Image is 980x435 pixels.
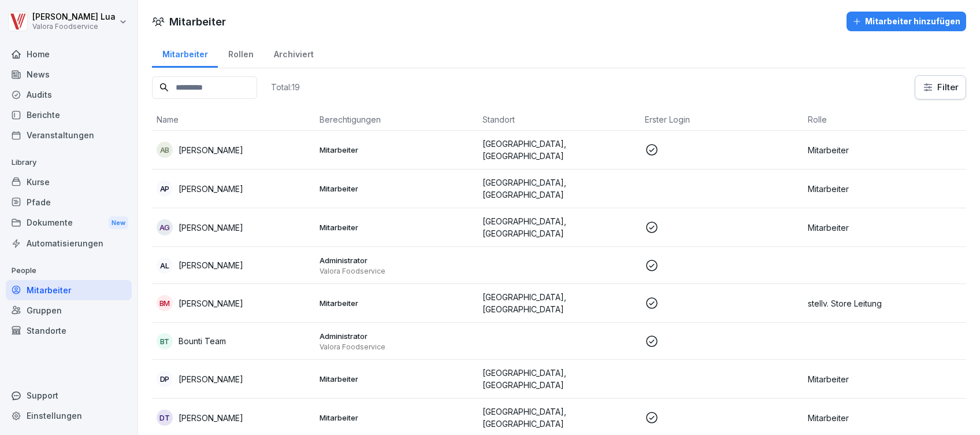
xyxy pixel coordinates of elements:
p: Mitarbeiter [320,374,473,384]
p: [GEOGRAPHIC_DATA], [GEOGRAPHIC_DATA] [482,367,636,391]
th: Name [152,109,315,131]
h1: Mitarbeiter [169,14,226,30]
p: Mitarbeiter [808,222,962,234]
a: Kurse [6,172,132,192]
a: Mitarbeiter [6,280,132,300]
p: Valora Foodservice [32,23,116,31]
p: [PERSON_NAME] [179,222,243,234]
a: Einstellungen [6,405,132,426]
div: AB [157,142,173,158]
a: Rollen [218,38,263,68]
p: Valora Foodservice [320,342,473,352]
p: [GEOGRAPHIC_DATA], [GEOGRAPHIC_DATA] [482,138,636,162]
p: Bounti Team [179,335,226,347]
p: [GEOGRAPHIC_DATA], [GEOGRAPHIC_DATA] [482,405,636,430]
p: Administrator [320,255,473,266]
p: Valora Foodservice [320,267,473,276]
div: Support [6,385,132,405]
a: Berichte [6,105,132,125]
a: Standorte [6,320,132,341]
p: Mitarbeiter [808,373,962,385]
a: Archiviert [263,38,324,68]
th: Rolle [803,109,966,131]
a: Home [6,44,132,64]
p: Mitarbeiter [808,144,962,156]
p: [PERSON_NAME] [179,259,243,271]
div: AP [157,180,173,197]
div: New [109,216,128,230]
a: Pfade [6,192,132,212]
p: stellv. Store Leitung [808,297,962,309]
button: Filter [915,76,966,99]
div: DT [157,410,173,426]
p: Library [6,153,132,172]
a: Gruppen [6,300,132,320]
p: Mitarbeiter [320,412,473,423]
th: Erster Login [640,109,803,131]
div: BT [157,333,173,349]
p: [PERSON_NAME] [179,373,243,385]
p: Mitarbeiter [320,183,473,194]
div: Dokumente [6,212,132,234]
p: Mitarbeiter [808,412,962,424]
a: Veranstaltungen [6,125,132,145]
p: [PERSON_NAME] [179,412,243,424]
p: [PERSON_NAME] Lua [32,12,116,22]
div: BM [157,295,173,311]
a: Automatisierungen [6,233,132,253]
p: [PERSON_NAME] [179,183,243,195]
p: [PERSON_NAME] [179,144,243,156]
th: Berechtigungen [315,109,478,131]
p: [GEOGRAPHIC_DATA], [GEOGRAPHIC_DATA] [482,215,636,239]
p: Mitarbeiter [320,298,473,308]
button: Mitarbeiter hinzufügen [847,12,966,31]
div: AL [157,257,173,274]
div: DP [157,371,173,387]
p: Administrator [320,331,473,341]
div: Filter [922,82,959,93]
p: [PERSON_NAME] [179,297,243,309]
a: DokumenteNew [6,212,132,234]
p: Total: 19 [271,82,300,93]
p: [GEOGRAPHIC_DATA], [GEOGRAPHIC_DATA] [482,291,636,315]
p: [GEOGRAPHIC_DATA], [GEOGRAPHIC_DATA] [482,176,636,201]
div: Mitarbeiter hinzufügen [852,15,960,28]
p: Mitarbeiter [808,183,962,195]
div: AG [157,219,173,235]
th: Standort [478,109,641,131]
a: Audits [6,84,132,105]
p: Mitarbeiter [320,222,473,233]
a: Mitarbeiter [152,38,218,68]
p: People [6,261,132,280]
a: News [6,64,132,84]
p: Mitarbeiter [320,145,473,155]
